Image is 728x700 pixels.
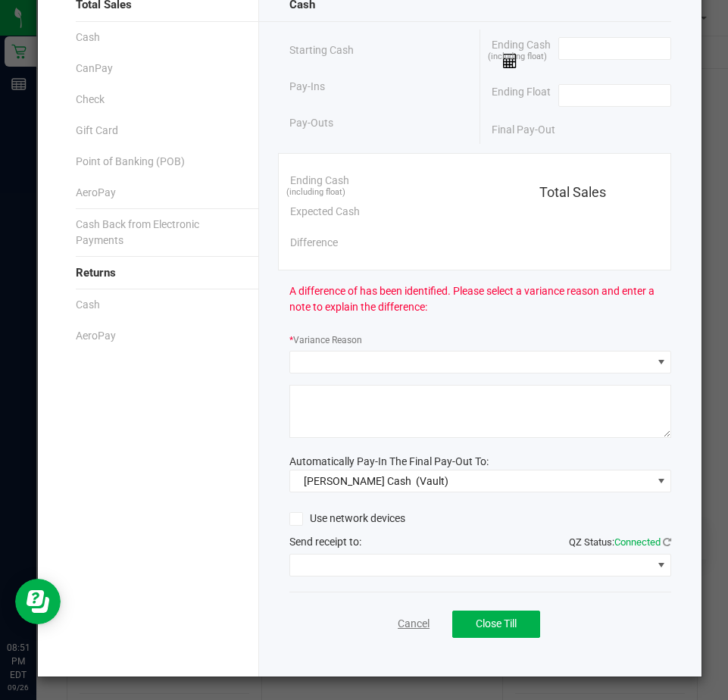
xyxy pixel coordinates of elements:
[289,333,362,347] label: Variance Reason
[76,30,100,45] span: Cash
[289,42,354,58] span: Starting Cash
[76,123,118,139] span: Gift Card
[290,235,338,251] span: Difference
[76,185,116,201] span: AeroPay
[289,536,361,548] span: Send receipt to:
[289,455,489,467] span: Automatically Pay-In The Final Pay-Out To:
[76,257,228,289] div: Returns
[286,186,345,199] span: (including float)
[614,536,661,548] span: Connected
[492,122,555,138] span: Final Pay-Out
[76,61,113,77] span: CanPay
[398,616,430,632] a: Cancel
[476,617,517,630] span: Close Till
[289,79,325,95] span: Pay-Ins
[289,511,405,527] label: Use network devices
[76,328,116,344] span: AeroPay
[289,283,671,315] span: A difference of has been identified. Please select a variance reason and enter a note to explain ...
[76,297,100,313] span: Cash
[304,475,411,487] span: [PERSON_NAME] Cash
[76,92,105,108] span: Check
[290,173,349,189] span: Ending Cash
[76,217,228,248] span: Cash Back from Electronic Payments
[452,611,540,638] button: Close Till
[76,154,185,170] span: Point of Banking (POB)
[569,536,671,548] span: QZ Status:
[416,475,448,487] span: (Vault)
[15,579,61,624] iframe: Resource center
[289,115,333,131] span: Pay-Outs
[539,184,606,200] span: Total Sales
[488,51,547,64] span: (including float)
[290,204,360,220] span: Expected Cash
[492,84,551,107] span: Ending Float
[492,37,558,69] span: Ending Cash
